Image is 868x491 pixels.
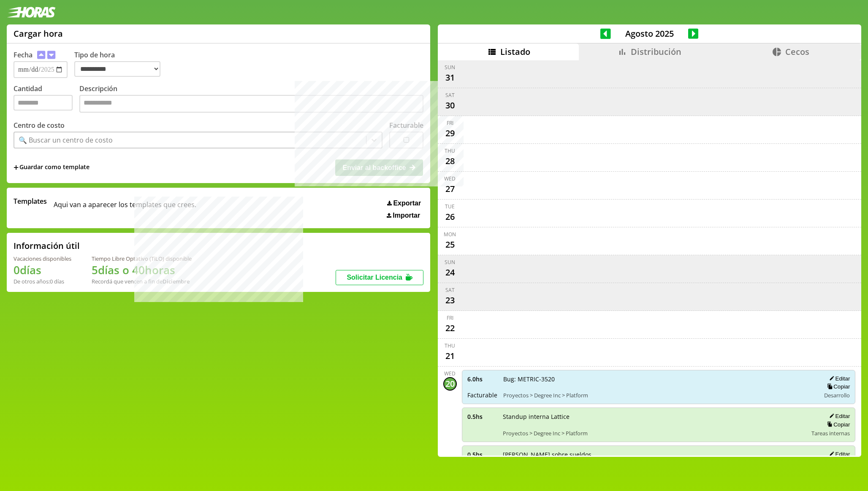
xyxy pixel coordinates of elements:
span: 0.5 hs [467,451,497,459]
label: Tipo de hora [74,50,167,78]
span: Exportar [393,200,421,207]
button: Editar [827,375,850,382]
span: 0.5 hs [467,413,497,421]
div: Sat [445,92,455,99]
div: 28 [443,154,457,168]
span: Agosto 2025 [611,28,688,39]
span: Proyectos > Degree Inc > Platform [503,391,815,399]
div: Thu [445,342,455,349]
div: 23 [443,294,457,307]
span: Aqui van a aparecer los templates que crees. [54,197,196,219]
div: Fri [447,119,453,127]
div: Tiempo Libre Optativo (TiLO) disponible [92,255,192,262]
span: Solicitar Licencia [347,274,402,281]
h2: Información útil [14,240,80,251]
div: Sun [445,64,455,71]
label: Cantidad [14,84,79,115]
span: Tareas internas [811,429,850,437]
span: Standup interna Lattice [503,413,806,421]
button: Copiar [825,383,850,390]
span: [PERSON_NAME] sobre sueldos [503,451,806,459]
div: Recordá que vencen a fin de [92,278,192,285]
div: 27 [443,182,457,196]
div: Sat [445,286,455,294]
span: Cecos [785,46,809,57]
div: Mon [444,231,456,238]
img: logotipo [7,7,56,18]
span: Bug: METRIC-3520 [503,375,815,383]
span: Desarrollo [824,391,850,399]
span: Importar [393,212,420,219]
span: Templates [14,197,47,206]
div: Wed [444,175,456,182]
span: + [14,163,19,172]
span: Distribución [631,46,681,57]
span: Facturable [467,391,497,399]
button: Solicitar Licencia [336,270,423,285]
div: 21 [443,349,457,363]
button: Exportar [385,199,423,208]
div: Thu [445,147,455,154]
div: Fri [447,314,453,321]
div: 24 [443,266,457,279]
div: 🔍 Buscar un centro de costo [19,135,113,145]
span: Listado [500,46,530,57]
div: 29 [443,127,457,140]
div: De otros años: 0 días [14,278,71,285]
b: Diciembre [163,278,190,285]
h1: 0 días [14,262,71,278]
div: 31 [443,71,457,84]
div: Vacaciones disponibles [14,255,71,262]
span: 6.0 hs [467,375,497,383]
textarea: Descripción [79,95,423,113]
span: Proyectos > Degree Inc > Platform [503,429,806,437]
div: Tue [445,203,455,210]
div: Sun [445,259,455,266]
label: Facturable [389,121,423,130]
h1: Cargar hora [14,28,63,39]
div: 26 [443,210,457,224]
div: 20 [443,377,457,391]
label: Fecha [14,50,33,59]
div: 30 [443,99,457,112]
span: +Guardar como template [14,163,90,172]
input: Cantidad [14,95,73,111]
div: 22 [443,321,457,335]
div: scrollable content [438,60,861,456]
button: Editar [827,413,850,420]
select: Tipo de hora [74,61,160,77]
h1: 5 días o 40 horas [92,262,192,278]
div: Wed [444,370,456,377]
button: Copiar [825,421,850,428]
div: 25 [443,238,457,251]
label: Descripción [79,84,423,115]
button: Editar [827,451,850,458]
label: Centro de costo [14,121,65,130]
